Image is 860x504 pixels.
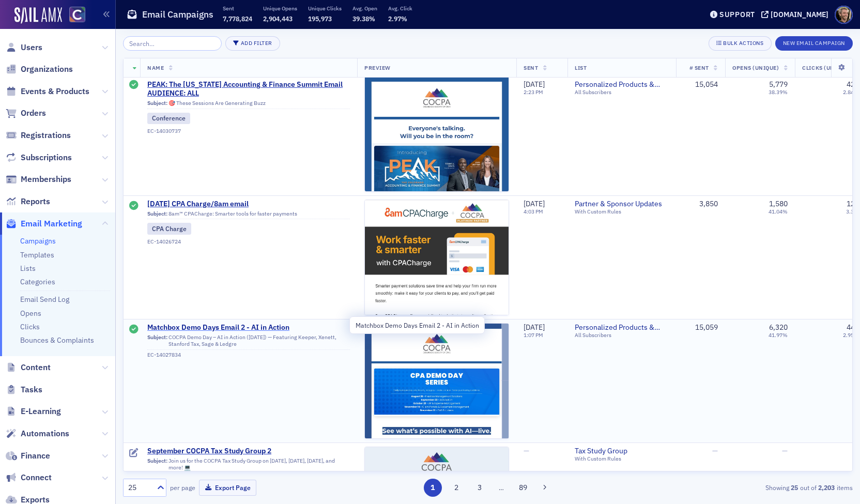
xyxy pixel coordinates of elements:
[575,64,587,71] span: List
[129,448,139,459] div: Draft
[817,483,837,492] strong: 2,203
[471,479,489,497] button: 3
[147,100,350,110] div: 🎯 These Sessions Are Generating Buzz
[147,323,350,332] a: Matchbox Demo Days Email 2 - AI in Action
[575,208,669,215] div: With Custom Rules
[689,64,709,71] span: # Sent
[6,472,52,483] a: Connect
[6,406,61,417] a: E-Learning
[494,483,509,492] span: …
[6,218,82,230] a: Email Marketing
[147,334,167,347] span: Subject:
[352,14,375,23] span: 39.38%
[514,479,532,497] button: 89
[352,5,377,12] p: Avg. Open
[6,196,50,207] a: Reports
[388,14,407,23] span: 2.97%
[21,152,72,163] span: Subscriptions
[263,5,297,12] p: Unique Opens
[775,38,853,47] a: New Email Campaign
[6,384,42,395] a: Tasks
[723,40,763,46] div: Bulk Actions
[147,238,350,245] div: EC-14026724
[129,201,139,211] div: Sent
[524,80,545,89] span: [DATE]
[617,483,853,492] div: Showing out of items
[69,7,85,23] img: SailAMX
[761,11,832,18] button: [DOMAIN_NAME]
[835,6,853,24] span: Profile
[6,130,71,141] a: Registrations
[846,208,859,215] div: 3.3%
[364,64,391,71] span: Preview
[263,14,293,23] span: 2,904,443
[128,482,151,493] div: 25
[147,128,350,134] div: EC-14030737
[769,208,788,215] div: 41.04%
[147,457,167,471] span: Subject:
[147,210,167,217] span: Subject:
[524,208,543,215] time: 4:03 PM
[20,250,54,259] a: Templates
[719,10,755,19] div: Support
[769,332,788,339] div: 41.97%
[6,362,51,373] a: Content
[575,200,669,209] a: Partner & Sponsor Updates
[524,64,538,71] span: Sent
[575,447,669,456] a: Tax Study Group
[769,89,788,96] div: 38.39%
[789,483,800,492] strong: 25
[21,64,73,75] span: Organizations
[769,200,788,209] div: 1,580
[782,446,788,455] span: —
[575,80,669,89] a: Personalized Products & Events
[223,14,252,23] span: 7,778,824
[21,218,82,230] span: Email Marketing
[129,325,139,335] div: Sent
[20,236,56,246] a: Campaigns
[575,455,669,462] div: With Custom Rules
[21,86,89,97] span: Events & Products
[20,277,55,286] a: Categories
[123,36,222,51] input: Search…
[147,447,350,456] a: September COCPA Tax Study Group 2
[769,80,788,89] div: 5,779
[147,352,350,358] div: EC-14027834
[20,335,94,345] a: Bounces & Complaints
[225,36,280,51] button: Add Filter
[6,428,69,439] a: Automations
[223,5,252,12] p: Sent
[20,295,69,304] a: Email Send Log
[683,200,718,209] div: 3,850
[732,64,779,71] span: Opens (Unique)
[847,200,859,209] div: 127
[6,108,46,119] a: Orders
[575,332,669,339] div: All Subscribers
[21,406,61,417] span: E-Learning
[21,450,50,462] span: Finance
[142,8,213,21] h1: Email Campaigns
[21,42,42,53] span: Users
[843,89,859,96] div: 2.84%
[21,384,42,395] span: Tasks
[20,322,40,331] a: Clicks
[575,323,669,332] span: Personalized Products & Events
[147,457,350,474] div: Join us for the COCPA Tax Study Group on [DATE], [DATE], [DATE], and more! 💻
[147,100,167,107] span: Subject:
[524,331,543,339] time: 1:07 PM
[21,428,69,439] span: Automations
[147,210,350,220] div: 8am™ CPACharge: Smarter tools for faster payments
[20,264,36,273] a: Lists
[6,152,72,163] a: Subscriptions
[199,480,256,496] button: Export Page
[147,80,350,98] a: PEAK: The [US_STATE] Accounting & Finance Summit Email AUDIENCE: ALL
[62,7,85,24] a: View Homepage
[14,7,62,24] img: SailAMX
[524,323,545,332] span: [DATE]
